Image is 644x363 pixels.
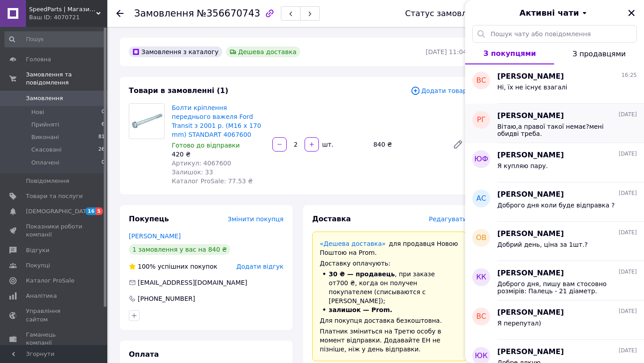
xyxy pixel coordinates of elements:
[129,46,222,57] div: Замовлення з каталогу
[474,154,488,165] span: ЮФ
[4,31,106,47] input: Пошук
[172,104,261,138] a: Болти кріплення переднього важеля Ford Transit з 2001 р. (M16 x 170 mm) STANDART 4067600
[134,8,194,19] span: Замовлення
[26,246,49,254] span: Відгуки
[320,239,459,257] div: для продавця Новою Поштою на Prom.
[129,350,159,359] span: Оплата
[26,177,69,185] span: Повідомлення
[472,25,637,43] input: Пошук чату або повідомлення
[26,307,83,323] span: Управління сайтом
[426,48,467,55] time: [DATE] 11:04
[98,133,105,141] span: 81
[26,277,74,285] span: Каталог ProSale
[320,140,334,149] div: шт.
[497,280,624,295] span: Доброго дня, пишу вам стосовно розмірів: Палець - 21 діаметр. Компресійна висота від верхнього кі...
[31,121,59,129] span: Прийняті
[85,207,96,215] span: 16
[465,43,554,64] button: З покупцями
[497,308,564,318] span: [PERSON_NAME]
[476,312,486,322] span: ВС
[129,262,217,271] div: успішних покупок
[26,94,63,102] span: Замовлення
[405,9,487,18] div: Статус замовлення
[26,55,51,63] span: Головна
[320,327,459,354] div: Платник зміниться на Третю особу в момент відправки. Додавайте ЕН не пізніше, ніж у день відправки.
[497,320,541,327] span: Я перепутал)
[26,192,83,200] span: Товари та послуги
[138,263,156,270] span: 100%
[29,13,107,21] div: Ваш ID: 4070721
[137,294,196,303] div: [PHONE_NUMBER]
[490,7,619,19] button: Активні чати
[320,259,459,268] div: Доставку оплачують:
[129,244,230,255] div: 1 замовлення у вас на 840 ₴
[497,190,564,200] span: [PERSON_NAME]
[26,223,83,239] span: Показники роботи компанії
[26,331,83,347] span: Гаманець компанії
[96,207,103,215] span: 5
[29,5,96,13] span: SpeedParts | Магазин Автозапчастин
[429,215,467,223] span: Редагувати
[477,115,485,125] span: РГ
[98,146,105,154] span: 26
[329,270,395,278] span: 30 ₴ — продавець
[172,160,231,167] span: Артикул: 4067600
[172,177,253,185] span: Каталог ProSale: 77.53 ₴
[237,263,284,270] span: Додати відгук
[476,194,486,204] span: АС
[475,351,488,361] span: ЮК
[172,150,265,159] div: 420 ₴
[572,50,626,58] span: З продавцями
[619,347,637,355] span: [DATE]
[320,316,459,325] div: Для покупця доставка безкоштовна.
[129,232,181,240] a: [PERSON_NAME]
[619,308,637,315] span: [DATE]
[465,222,644,261] button: ОВ[PERSON_NAME][DATE]Добрий день, ціна за 1шт.?
[476,233,487,243] span: ОВ
[497,150,564,160] span: [PERSON_NAME]
[619,150,637,158] span: [DATE]
[619,268,637,276] span: [DATE]
[31,159,59,167] span: Оплачені
[497,347,564,357] span: [PERSON_NAME]
[465,104,644,143] button: РГ[PERSON_NAME][DATE]Вітаю,а правої такої немає?мені обидві треба.
[519,7,579,19] span: Активні чати
[31,108,44,116] span: Нові
[26,207,92,215] span: [DEMOGRAPHIC_DATA]
[626,8,637,18] button: Закрити
[26,262,50,270] span: Покупці
[31,146,62,154] span: Скасовані
[619,229,637,236] span: [DATE]
[621,72,637,79] span: 16:25
[26,71,107,87] span: Замовлення та повідомлення
[31,133,59,141] span: Виконані
[497,241,588,248] span: Добрий день, ціна за 1шт.?
[497,72,564,82] span: [PERSON_NAME]
[320,240,386,247] a: «Дешева доставка»
[320,270,459,305] li: , при заказе от 700 ₴ , когда он получен покупателем (списываются с [PERSON_NAME]);
[465,182,644,222] button: АС[PERSON_NAME][DATE]Доброго дня коли буде відправка ?
[129,110,164,132] img: Болти кріплення переднього важеля Ford Transit з 2001 р. (M16 x 170 mm) STANDART 4067600
[619,111,637,118] span: [DATE]
[102,121,105,129] span: 6
[129,86,229,95] span: Товари в замовленні (1)
[476,76,486,86] span: ВС
[497,268,564,279] span: [PERSON_NAME]
[116,9,123,18] div: Повернутися назад
[497,229,564,239] span: [PERSON_NAME]
[619,190,637,197] span: [DATE]
[102,159,105,167] span: 0
[411,86,467,96] span: Додати товар
[449,135,467,153] a: Редагувати
[476,272,487,283] span: КК
[497,111,564,121] span: [PERSON_NAME]
[226,46,300,57] div: Дешева доставка
[465,261,644,300] button: КК[PERSON_NAME][DATE]Доброго дня, пишу вам стосовно розмірів: Палець - 21 діаметр. Компресійна ви...
[497,162,548,169] span: Я купляю пару.
[138,279,247,286] span: [EMAIL_ADDRESS][DOMAIN_NAME]
[329,306,392,313] span: залишок — Prom.
[26,292,57,300] span: Аналітика
[197,8,260,19] span: №356670743
[129,215,169,223] span: Покупець
[554,43,644,64] button: З продавцями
